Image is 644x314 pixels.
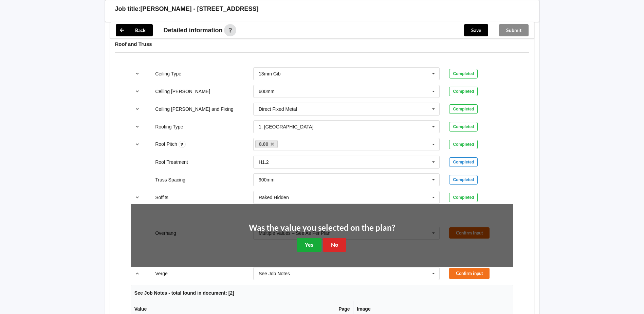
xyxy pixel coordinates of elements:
[155,89,210,94] label: Ceiling [PERSON_NAME]
[155,141,178,147] label: Roof Pitch
[449,175,478,185] div: Completed
[155,124,183,129] label: Roofing Type
[115,41,529,47] h4: Roof and Truss
[449,140,478,149] div: Completed
[449,157,478,167] div: Completed
[449,193,478,202] div: Completed
[449,69,478,78] div: Completed
[464,24,488,36] button: Save
[259,271,290,276] div: See Job Notes
[131,121,144,133] button: reference-toggle
[449,104,478,114] div: Completed
[323,238,346,252] button: No
[155,195,168,200] label: Soffits
[131,138,144,151] button: reference-toggle
[297,238,321,252] button: Yes
[164,27,223,33] span: Detailed information
[449,122,478,132] div: Completed
[155,159,188,165] label: Roof Treatment
[131,85,144,98] button: reference-toggle
[449,87,478,96] div: Completed
[131,285,513,301] th: See Job Notes - total found in document: [2]
[115,5,141,13] h3: Job title:
[259,71,281,76] div: 13mm Gib
[141,5,259,13] h3: [PERSON_NAME] - [STREET_ADDRESS]
[131,267,144,280] button: reference-toggle
[116,24,153,36] button: Back
[155,271,168,276] label: Verge
[259,195,289,200] div: Raked Hidden
[249,223,395,233] h2: Was the value you selected on the plan?
[259,124,313,129] div: 1. [GEOGRAPHIC_DATA]
[449,268,490,279] button: Confirm input
[255,140,278,148] a: 8.00
[259,107,297,111] div: Direct Fixed Metal
[259,177,275,182] div: 900mm
[259,89,275,94] div: 600mm
[131,103,144,115] button: reference-toggle
[155,177,185,182] label: Truss Spacing
[155,106,233,112] label: Ceiling [PERSON_NAME] and Fixing
[131,191,144,204] button: reference-toggle
[259,160,269,164] div: H1.2
[131,68,144,80] button: reference-toggle
[155,71,181,76] label: Ceiling Type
